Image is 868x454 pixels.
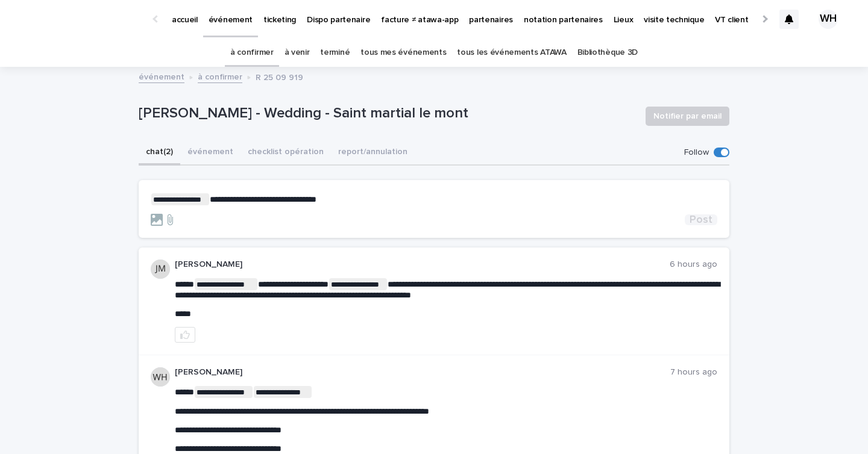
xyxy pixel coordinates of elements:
[360,39,446,67] a: tous mes événements
[457,39,566,67] a: tous les événements ATAWA
[646,107,729,126] button: Notifier par email
[256,70,303,83] p: R 25 09 919
[577,39,638,67] a: Bibliothèque 3D
[320,39,350,67] a: terminé
[180,140,241,166] button: événement
[670,367,717,378] p: 7 hours ago
[175,367,670,378] p: [PERSON_NAME]
[241,140,331,166] button: checklist opération
[139,69,184,83] a: événement
[670,260,717,270] p: 6 hours ago
[175,260,670,270] p: [PERSON_NAME]
[24,7,141,31] img: Ls34BcGeRexTGTNfXpUC
[230,39,274,67] a: à confirmer
[139,105,636,122] p: [PERSON_NAME] - Wedding - Saint martial le mont
[198,69,242,83] a: à confirmer
[653,110,722,122] span: Notifier par email
[139,140,180,166] button: chat (2)
[175,327,195,343] button: like this post
[685,214,717,225] button: Post
[819,10,838,29] div: WH
[285,39,310,67] a: à venir
[684,148,709,158] p: Follow
[331,140,415,166] button: report/annulation
[690,214,712,225] span: Post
